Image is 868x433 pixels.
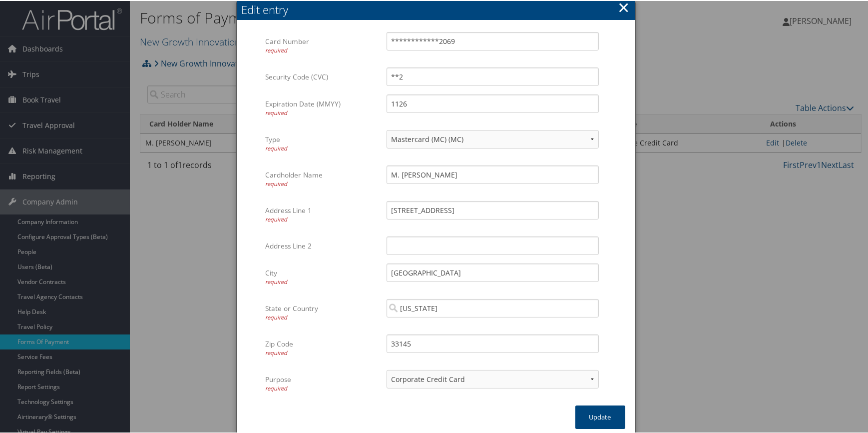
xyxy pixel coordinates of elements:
span: required [265,383,287,391]
button: Update [575,404,625,428]
span: required [265,214,287,222]
label: Expiration Date (MMYY) [265,93,379,121]
span: required [265,312,287,320]
div: Edit entry [242,1,635,16]
span: required [265,348,287,355]
label: Address Line 1 [265,200,379,227]
label: Card Number [265,31,379,58]
span: required [265,179,287,186]
span: required [265,277,287,284]
span: required [265,108,287,115]
label: Purpose [265,369,379,396]
span: required [265,45,287,53]
label: City [265,262,379,290]
label: Address Line 2 [265,235,379,254]
label: Security Code (CVC) [265,66,379,85]
label: Type [265,129,379,156]
span: required [265,143,287,151]
label: Cardholder Name [265,164,379,192]
label: Zip Code [265,333,379,361]
label: State or Country [265,298,379,325]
